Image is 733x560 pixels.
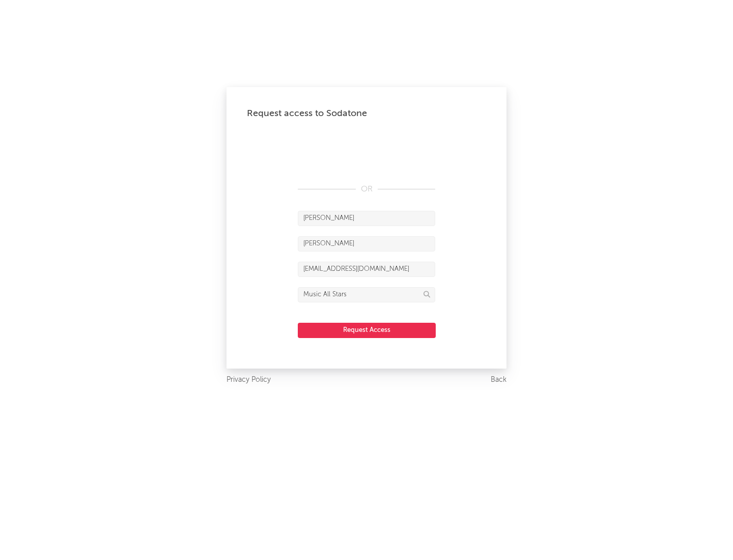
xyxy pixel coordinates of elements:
a: Privacy Policy [227,374,271,386]
input: Last Name [298,236,435,251]
input: Division [298,287,435,302]
input: Email [298,262,435,277]
input: First Name [298,211,435,226]
button: Request Access [298,323,436,338]
div: OR [298,183,435,195]
a: Back [491,374,506,386]
div: Request access to Sodatone [247,107,486,120]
